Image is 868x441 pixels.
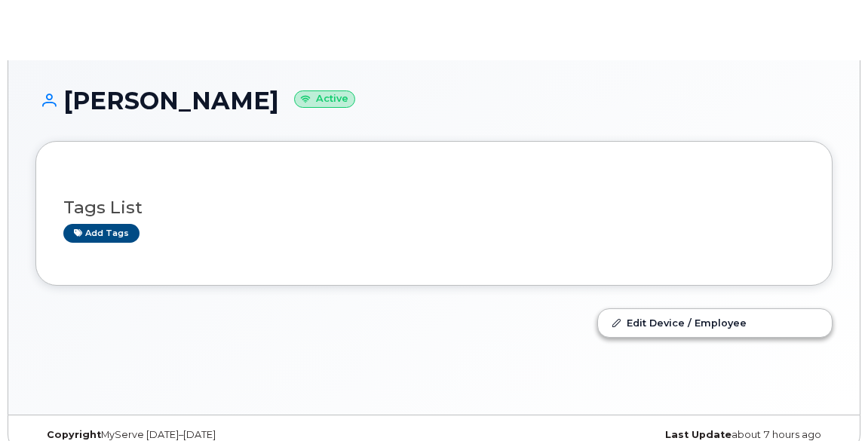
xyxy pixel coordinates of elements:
[63,224,140,243] a: Add tags
[434,429,833,441] div: about 7 hours ago
[35,429,434,441] div: MyServe [DATE]–[DATE]
[63,198,805,217] h3: Tags List
[47,429,101,440] strong: Copyright
[598,309,832,336] a: Edit Device / Employee
[294,90,355,108] small: Active
[665,429,732,440] strong: Last Update
[35,87,833,114] h1: [PERSON_NAME]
